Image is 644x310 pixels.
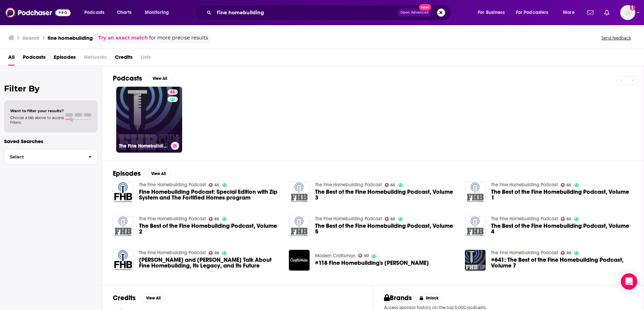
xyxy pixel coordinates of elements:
button: Unlock [415,294,443,302]
span: Fine Homebuilding Podcast: Special Edition with Zip System and The Fortified Homes program [139,189,281,201]
span: Monitoring [145,8,169,17]
a: The Best of the Fine Homebuilding Podcast, Volume 2 [139,223,281,235]
button: Open AdvancedNew [397,8,432,17]
span: 65 [567,252,571,255]
a: PodcastsView All [113,74,172,83]
h2: Filter By [4,84,98,93]
img: User Profile [620,5,635,20]
input: Search podcasts, credits, & more... [214,7,397,18]
a: 65 [385,217,396,221]
svg: Add a profile image [630,5,635,11]
img: #641: The Best of the Fine Homebuilding Podcast, Volume 7 [465,250,486,271]
h2: Credits [113,294,136,302]
img: The Best of the Fine Homebuilding Podcast, Volume 5 [289,216,310,237]
button: View All [147,74,172,83]
span: 65 [214,218,219,221]
span: More [563,8,575,17]
button: View All [146,170,171,178]
a: Brian Pontolilo and Justin Fink Talk About Fine Homebuilding, Its Legacy, and Its Future [113,250,134,271]
span: 65 [170,89,175,96]
a: Brian Pontolilo and Justin Fink Talk About Fine Homebuilding, Its Legacy, and Its Future [139,257,281,269]
span: Open Advanced [400,11,429,14]
span: 65 [390,184,395,187]
a: 65 [561,251,572,255]
a: The Fine Homebuilding Podcast [139,182,206,188]
div: Open Intercom Messenger [621,273,637,290]
a: 65 [561,183,572,187]
img: The Best of the Fine Homebuilding Podcast, Volume 1 [465,182,486,203]
span: 65 [214,252,219,255]
span: Episodes [54,52,76,66]
span: Podcasts [84,8,104,17]
a: 60 [358,254,369,258]
a: The Fine Homebuilding Podcast [139,250,206,256]
a: Show notifications dropdown [602,7,612,18]
h3: The Fine Homebuilding Podcast [119,143,168,149]
a: 65 [168,89,178,95]
h3: fine homebuilding [48,35,93,41]
span: Lists [141,52,151,66]
a: The Best of the Fine Homebuilding Podcast, Volume 5 [315,223,457,235]
a: Modern Craftsman [315,253,355,259]
img: The Best of the Fine Homebuilding Podcast, Volume 2 [113,216,134,237]
a: 65 [385,183,396,187]
h2: Podcasts [113,74,142,83]
a: CreditsView All [113,294,166,302]
a: Try an exact match [98,34,148,42]
span: 60 [364,254,369,257]
span: 65 [390,218,395,221]
a: The Fine Homebuilding Podcast [315,216,382,222]
img: The Best of the Fine Homebuilding Podcast, Volume 4 [465,216,486,237]
h2: Brands [384,294,412,302]
span: All [8,52,15,66]
a: Podchaser - Follow, Share and Rate Podcasts [5,6,71,19]
a: #641: The Best of the Fine Homebuilding Podcast, Volume 7 [491,257,633,269]
button: Show profile menu [620,5,635,20]
h3: Search [22,35,39,41]
div: Search podcasts, credits, & more... [202,5,457,20]
span: Networks [84,52,107,66]
button: open menu [80,7,113,18]
a: The Fine Homebuilding Podcast [491,216,558,222]
a: The Best of the Fine Homebuilding Podcast, Volume 1 [491,189,633,201]
span: Want to filter your results? [10,108,64,113]
span: 65 [567,184,571,187]
button: open menu [558,7,583,18]
span: for more precise results [149,34,208,42]
img: Fine Homebuilding Podcast: Special Edition with Zip System and The Fortified Homes program [113,182,134,203]
button: Select [4,149,98,165]
a: #118 Fine Homebuilding's Justin Fink [315,260,429,266]
span: #118 Fine Homebuilding's [PERSON_NAME] [315,260,429,266]
a: 65The Fine Homebuilding Podcast [116,87,182,153]
span: For Podcasters [516,8,549,17]
button: open menu [511,7,558,18]
button: open menu [473,7,513,18]
button: View All [141,294,166,302]
span: Charts [117,8,132,17]
a: The Best of the Fine Homebuilding Podcast, Volume 4 [491,223,633,235]
a: The Fine Homebuilding Podcast [139,216,206,222]
span: Credits [115,52,133,66]
a: 65 [561,217,572,221]
h2: Episodes [113,169,141,178]
span: Choose a tab above to access filters. [10,115,64,125]
a: Podcasts [23,52,46,66]
img: The Best of the Fine Homebuilding Podcast, Volume 3 [289,182,310,203]
a: Show notifications dropdown [585,7,596,18]
a: The Fine Homebuilding Podcast [315,182,382,188]
a: The Best of the Fine Homebuilding Podcast, Volume 3 [315,189,457,201]
a: #118 Fine Homebuilding's Justin Fink [289,250,310,271]
p: Access sponsor history on the top 5,000 podcasts. [384,305,633,310]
